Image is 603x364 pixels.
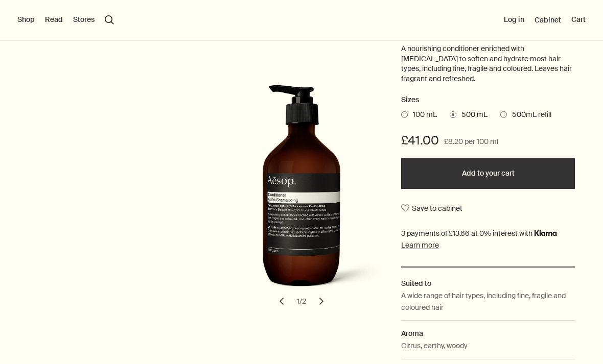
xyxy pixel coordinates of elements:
[401,158,575,189] button: Add to your cart - £41.00
[401,278,575,289] h2: Suited to
[401,94,575,106] h2: Sizes
[507,110,551,120] span: 500mL refill
[401,132,439,149] span: £41.00
[215,85,388,300] img: Conditioner in a large, dark-brown bottle with a black pump.
[408,110,437,120] span: 100 mL
[310,290,333,312] button: next slide
[504,15,524,25] button: Log in
[215,85,388,312] div: Conditioner
[218,85,391,300] img: Back of Conditioner in a large, dark-brown bottle with a black pump.
[270,290,293,312] button: previous slide
[444,136,498,148] span: £8.20 per 100 ml
[456,110,488,120] span: 500 mL
[17,15,35,25] button: Shop
[401,290,575,313] p: A wide range of hair types, including fine, fragile and coloured hair
[105,15,114,25] button: Open search
[401,44,575,84] p: A nourishing conditioner enriched with [MEDICAL_DATA] to soften and hydrate most hair types, incl...
[401,340,468,351] p: Citrus, earthy, woody
[401,199,462,217] button: Save to cabinet
[571,15,586,25] button: Cart
[45,15,63,25] button: Read
[401,328,575,339] h2: Aroma
[535,15,561,25] a: Cabinet
[73,15,95,25] button: Stores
